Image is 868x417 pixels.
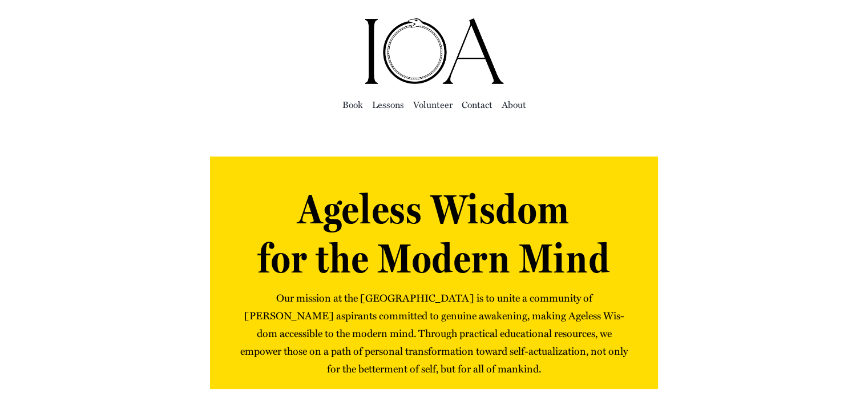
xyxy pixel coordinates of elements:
img: Institute of Awakening [363,17,506,86]
h1: Ageless Wisdom for the Modern Mind [239,185,629,283]
a: Book [342,97,363,113]
p: Our mis­sion at the [GEOGRAPHIC_DATA] is to unite a com­mu­ni­ty of [PERSON_NAME] aspi­rants com­... [239,289,629,378]
a: About [502,97,526,113]
a: Vol­un­teer [413,97,453,113]
a: ioa-logo [363,15,506,30]
a: Con­tact [462,97,492,113]
nav: Main [91,86,776,122]
a: Lessons [372,97,404,113]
